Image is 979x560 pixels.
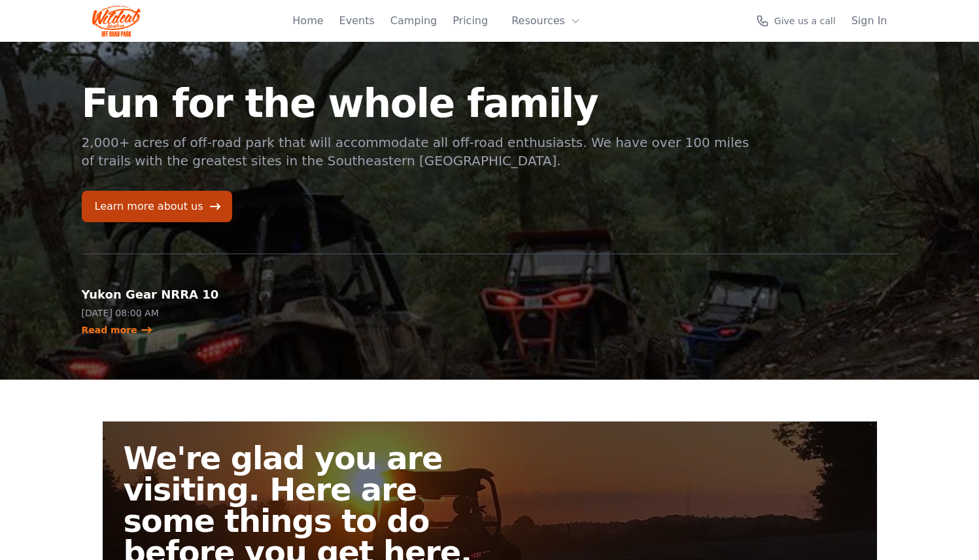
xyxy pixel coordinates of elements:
a: Learn more about us [82,191,232,222]
h2: Yukon Gear NRRA 10 [82,286,270,304]
img: Wildcat Logo [92,5,141,37]
a: Read more [82,323,153,337]
a: Give us a call [756,14,836,27]
a: Camping [390,13,437,29]
button: Resources [504,8,589,34]
a: Home [292,13,323,29]
p: [DATE] 08:00 AM [82,306,270,320]
span: Give us a call [774,14,836,27]
h1: Fun for the whole family [82,84,751,123]
p: 2,000+ acres of off-road park that will accommodate all off-road enthusiasts. We have over 100 mi... [82,133,751,170]
a: Pricing [453,13,488,29]
a: Events [339,13,375,29]
a: Sign In [851,13,887,29]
